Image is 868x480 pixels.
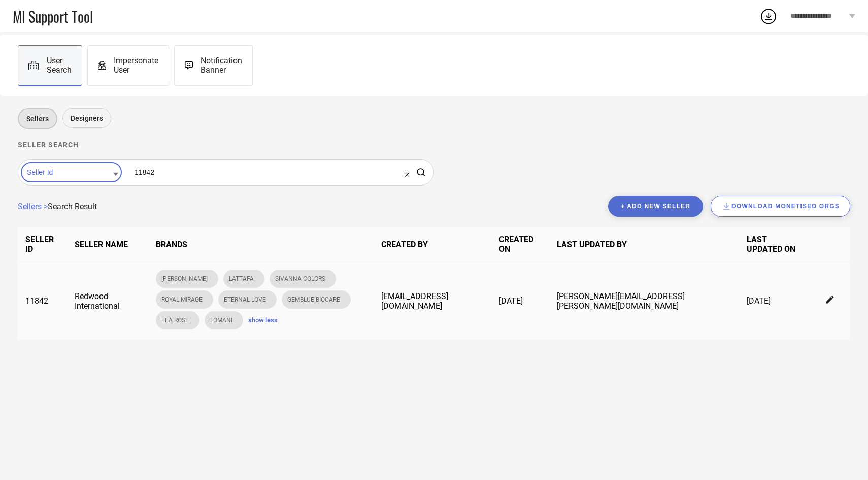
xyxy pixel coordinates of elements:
div: Edit [826,296,835,307]
span: [PERSON_NAME] [161,275,213,282]
th: CREATED ON [491,227,549,262]
th: LAST UPDATED ON [739,227,811,262]
button: Download Monetised Orgs [711,196,850,217]
h1: Seller search [18,141,850,149]
div: Download Monetised Orgs [721,201,840,211]
span: LOMANI [210,317,238,324]
td: [DATE] [491,262,549,340]
th: BRANDS [148,227,373,262]
span: TEA ROSE [161,317,194,324]
td: Redwood International [67,262,148,340]
span: Designers [71,114,103,122]
td: [PERSON_NAME][EMAIL_ADDRESS][PERSON_NAME][DOMAIN_NAME] [549,262,739,340]
span: MI Support Tool [13,6,93,27]
span: SIVANNA COLORS [275,275,330,282]
th: CREATED BY [374,227,492,262]
td: 11842 [18,262,67,340]
button: + Add new seller [608,196,703,217]
span: Impersonate User [114,56,158,75]
td: [EMAIL_ADDRESS][DOMAIN_NAME] [374,262,492,340]
span: GEMBLUE BIOCARE [287,296,345,303]
th: SELLER NAME [67,227,148,262]
span: Sellers > [18,202,48,211]
span: LATTAFA [229,275,259,282]
span: ROYAL MIRAGE [161,296,208,303]
div: Open download list [759,7,778,25]
span: show less [248,316,278,324]
td: [DATE] [739,262,811,340]
th: LAST UPDATED BY [549,227,739,262]
span: Sellers [26,115,49,123]
span: User Search [47,56,72,75]
span: ETERNAL LOVE [224,296,271,303]
span: Notification Banner [201,56,242,75]
span: Search Result [48,202,97,211]
th: SELLER ID [18,227,67,262]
